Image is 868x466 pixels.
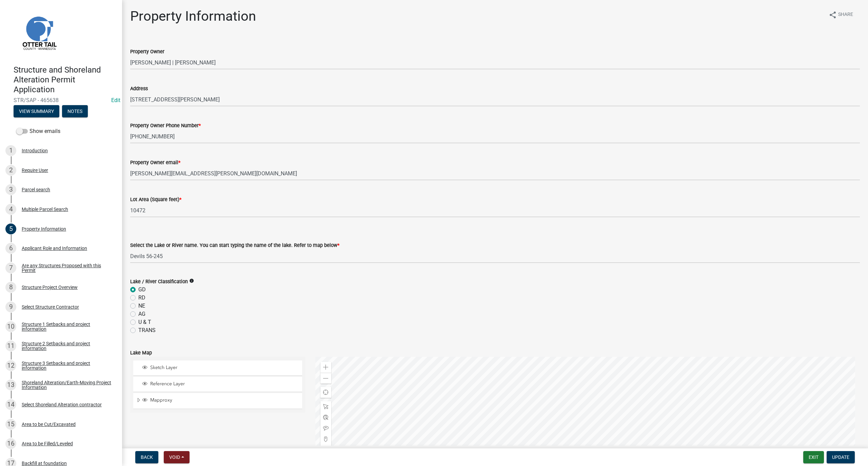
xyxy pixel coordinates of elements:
div: 10 [5,321,16,332]
label: TRANS [138,326,156,334]
label: Select the Lake or River name. You can start typing the name of the lake. Refer to map below [130,243,339,248]
div: 5 [5,224,16,234]
div: Shoreland Alteration/Earth-Moving Project Information [22,380,111,390]
label: AG [138,310,145,318]
span: Mapproxy [149,397,300,403]
a: Edit [111,97,120,103]
li: Mapproxy [133,393,302,409]
label: Lot Area (Square feet) [130,197,181,202]
div: Select Shoreland Alteration contractor [22,402,102,407]
div: 13 [5,380,16,390]
div: 11 [5,341,16,351]
i: share [829,11,837,19]
label: Property Owner email [130,160,180,165]
div: Area to be Cut/Excavated [22,422,76,427]
span: Void [169,454,180,460]
span: Share [838,11,853,19]
div: 4 [5,204,16,215]
div: Backfill at foundation [22,461,67,466]
button: Notes [62,105,88,117]
div: 15 [5,419,16,430]
div: Select Structure Contractor [22,305,79,309]
button: shareShare [823,8,859,21]
div: 3 [5,184,16,195]
div: 1 [5,145,16,156]
label: Lake / River Classification [130,279,188,284]
span: Back [141,454,153,460]
wm-modal-confirm: Edit Application Number [111,97,120,103]
span: Sketch Layer [149,365,300,371]
button: Back [135,451,158,463]
img: Otter Tail County, Minnesota [14,7,64,58]
div: Property Information [22,227,66,231]
label: NE [138,302,145,310]
div: Structure 2 Setbacks and project information [22,341,111,351]
button: Update [827,451,855,463]
div: Parcel search [22,187,50,192]
ul: Layer List [133,359,303,411]
h1: Property Information [130,8,256,24]
label: Show emails [16,127,60,135]
div: Structure 3 Setbacks and project information [22,361,111,370]
span: Update [832,454,849,460]
div: Applicant Role and Information [22,246,87,251]
span: STR/SAP - 465638 [14,97,108,103]
div: 7 [5,263,16,273]
wm-modal-confirm: Summary [14,109,59,115]
span: Reference Layer [149,381,300,387]
div: 6 [5,243,16,254]
li: Reference Layer [133,377,302,392]
div: Area to be Filled/Leveled [22,441,73,446]
label: U & T [138,318,151,326]
div: Are any Structures Proposed with this Permit [22,263,111,273]
div: 9 [5,302,16,312]
wm-modal-confirm: Notes [62,109,88,115]
li: Sketch Layer [133,361,302,376]
div: Structure 1 Setbacks and project information [22,322,111,331]
div: Reference Layer [141,381,300,388]
div: Introduction [22,148,48,153]
div: 14 [5,399,16,410]
div: 2 [5,165,16,176]
div: Zoom in [320,362,331,373]
h4: Structure and Shoreland Alteration Permit Application [14,65,117,94]
div: 8 [5,282,16,293]
button: Exit [803,451,824,463]
label: Address [130,86,148,91]
div: 16 [5,438,16,449]
button: Void [164,451,190,463]
label: Property Owner [130,50,164,54]
button: View Summary [14,105,59,117]
label: RD [138,294,145,302]
label: Lake Map [130,351,152,355]
label: Property Owner Phone Number [130,123,201,128]
div: Zoom out [320,373,331,384]
div: Sketch Layer [141,365,300,371]
i: info [189,278,194,283]
div: 12 [5,360,16,371]
div: Multiple Parcel Search [22,207,68,212]
label: GD [138,286,146,294]
div: Require User [22,168,48,173]
div: Mapproxy [141,397,300,404]
div: Find my location [320,387,331,398]
span: Expand [136,397,141,404]
div: Structure Project Overview [22,285,78,290]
